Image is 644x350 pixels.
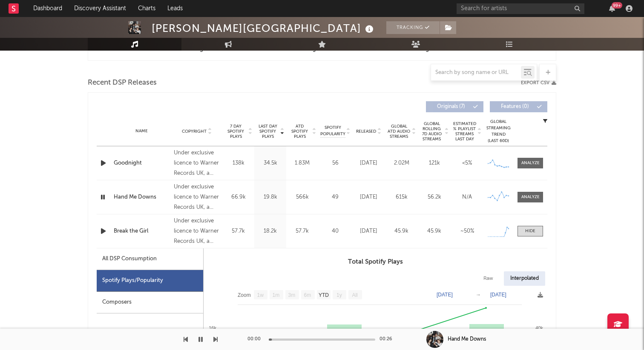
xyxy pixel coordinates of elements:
button: 99+ [609,5,615,12]
text: 16k [209,325,216,330]
div: 1.83M [288,159,316,168]
div: 19.8k [256,193,284,202]
div: Under exclusive licence to Warner Records UK, a division of Warner Music UK Limited, © 2025 Fox R... [174,216,220,247]
div: 66.9k [224,193,252,202]
text: [DATE] [437,292,453,298]
div: Interpolated [504,271,545,286]
text: YTD [319,292,329,298]
div: 40 [320,227,350,236]
button: Features(0) [490,101,547,112]
div: 49 [320,193,350,202]
a: Goodnight [114,159,170,168]
div: 2.02M [387,159,416,168]
div: 566k [288,193,316,202]
div: 57.7k [288,227,316,236]
button: Tracking [386,21,440,34]
text: Zoom [238,292,251,298]
div: 56 [320,159,350,168]
text: 40k [535,325,543,330]
input: Search by song name or URL [431,69,521,76]
div: All DSP Consumption [102,254,157,264]
div: [DATE] [354,159,383,168]
div: 615k [387,193,416,202]
text: All [352,292,357,298]
div: 18.2k [256,227,284,236]
div: Composers [97,292,203,313]
div: 45.9k [420,227,448,236]
span: Copyright [182,129,207,134]
span: Last Day Spotify Plays [256,124,279,139]
div: ~ 50 % [453,227,481,236]
div: 45.9k [387,227,416,236]
div: Global Streaming Trend (Last 60D) [486,119,511,144]
a: Break the Girl [114,227,170,236]
span: Features ( 0 ) [495,104,535,109]
div: Name [114,128,170,134]
h3: Total Spotify Plays [204,257,547,267]
span: Recent DSP Releases [88,78,157,88]
text: 1w [257,292,264,298]
span: Released [356,129,376,134]
div: All DSP Consumption [97,248,203,270]
text: 3m [288,292,296,298]
span: Spotify Popularity [320,125,345,137]
div: 00:00 [247,334,264,344]
div: [DATE] [354,227,383,236]
div: 121k [420,159,448,168]
text: → [476,292,481,298]
span: ATD Spotify Plays [288,124,311,139]
div: [DATE] [354,193,383,202]
a: Hand Me Downs [114,193,170,202]
div: Hand Me Downs [448,336,486,343]
text: 6m [304,292,311,298]
text: 1m [273,292,280,298]
div: 56.2k [420,193,448,202]
div: 00:26 [379,334,397,344]
text: [DATE] [490,292,506,298]
div: [PERSON_NAME][GEOGRAPHIC_DATA] [152,21,376,35]
span: Originals ( 7 ) [431,104,471,109]
button: Originals(7) [426,101,483,112]
input: Search for artists [457,3,584,14]
div: Under exclusive licence to Warner Records UK, a division of Warner Music UK Limited, © 2025 Fox R... [174,182,220,213]
div: 34.5k [256,159,284,168]
div: 99 + [612,2,622,9]
text: 1y [336,292,342,298]
button: Export CSV [521,80,556,85]
span: Global Rolling 7D Audio Streams [420,121,443,142]
div: N/A [453,193,481,202]
div: Spotify Plays/Popularity [97,270,203,292]
span: Estimated % Playlist Streams Last Day [453,121,476,142]
span: 7 Day Spotify Plays [224,124,247,139]
div: 57.7k [224,227,252,236]
div: Raw [477,271,500,286]
div: Under exclusive licence to Warner Records UK, a division of Warner Music UK Limited, © 2025 Fox R... [174,148,220,179]
span: Global ATD Audio Streams [387,124,411,139]
div: <5% [453,159,481,168]
div: 138k [224,159,252,168]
